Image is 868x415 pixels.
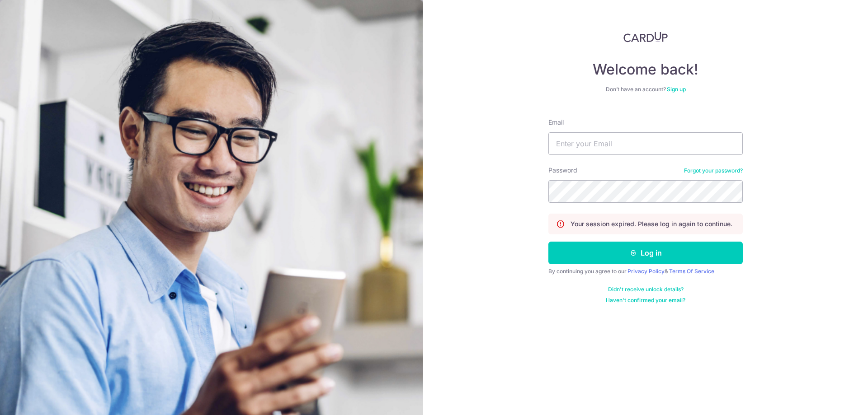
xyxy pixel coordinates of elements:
[548,86,743,93] div: Don’t have an account?
[548,242,743,264] button: Log in
[627,268,665,275] a: Privacy Policy
[667,86,686,93] a: Sign up
[548,118,564,127] label: Email
[548,166,577,175] label: Password
[548,268,743,275] div: By continuing you agree to our &
[684,167,743,174] a: Forgot your password?
[669,268,714,275] a: Terms Of Service
[608,286,684,293] a: Didn't receive unlock details?
[548,61,743,79] h4: Welcome back!
[548,132,743,155] input: Enter your Email
[571,219,732,228] p: Your session expired. Please log in again to continue.
[623,32,668,42] img: CardUp Logo
[606,297,685,304] a: Haven't confirmed your email?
